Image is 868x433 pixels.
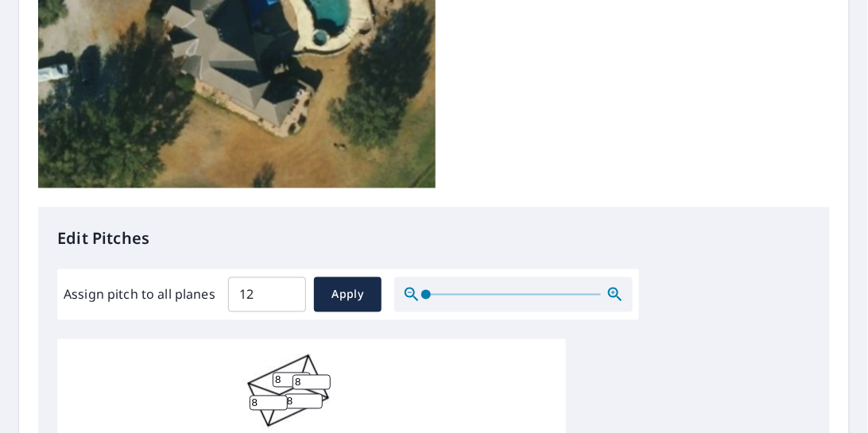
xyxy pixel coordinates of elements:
label: Assign pitch to all planes [64,285,215,304]
span: Apply [327,285,369,305]
p: Edit Pitches [57,226,811,250]
input: 00.0 [228,273,306,317]
button: Apply [314,277,382,312]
